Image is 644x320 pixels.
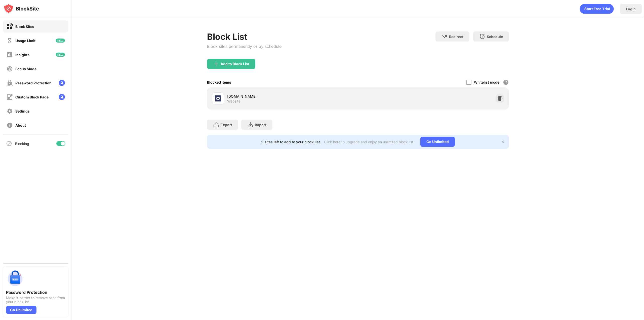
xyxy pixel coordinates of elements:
[7,38,13,44] img: time-usage-off.svg
[6,140,12,147] img: blocking-icon.svg
[15,24,34,29] div: Block Sites
[215,95,221,101] img: favicons
[7,122,13,128] img: about-off.svg
[449,34,463,39] div: Redirect
[7,94,13,100] img: customize-block-page-off.svg
[15,123,26,127] div: About
[6,270,24,288] img: push-password-protection.svg
[15,109,30,113] div: Settings
[207,44,281,49] div: Block sites permanently or by schedule
[6,296,65,304] div: Make it harder to remove sites from your block list
[56,39,65,43] img: new-icon.svg
[626,7,636,11] div: Login
[227,99,240,103] div: Website
[207,31,281,42] div: Block List
[15,95,49,99] div: Custom Block Page
[501,140,505,144] img: x-button.svg
[487,34,503,39] div: Schedule
[15,39,35,43] div: Usage Limit
[580,4,614,14] div: animation
[59,94,65,100] img: lock-menu.svg
[15,67,36,71] div: Focus Mode
[59,80,65,86] img: lock-menu.svg
[261,140,321,144] div: 2 sites left to add to your block list.
[15,141,29,146] div: Blocking
[7,52,13,58] img: insights-off.svg
[420,137,455,147] div: Go Unlimited
[207,80,231,84] div: Blocked Items
[7,66,13,72] img: focus-off.svg
[7,80,13,86] img: password-protection-off.svg
[255,123,266,127] div: Import
[474,80,499,84] div: Whitelist mode
[15,53,29,57] div: Insights
[324,140,414,144] div: Click here to upgrade and enjoy an unlimited block list.
[227,94,358,99] div: [DOMAIN_NAME]
[6,290,65,295] div: Password Protection
[6,306,36,314] div: Go Unlimited
[56,53,65,57] img: new-icon.svg
[7,108,13,114] img: settings-off.svg
[7,23,13,30] img: block-on.svg
[221,62,249,66] div: Add to Block List
[221,123,232,127] div: Export
[15,81,52,85] div: Password Protection
[4,4,39,14] img: logo-blocksite.svg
